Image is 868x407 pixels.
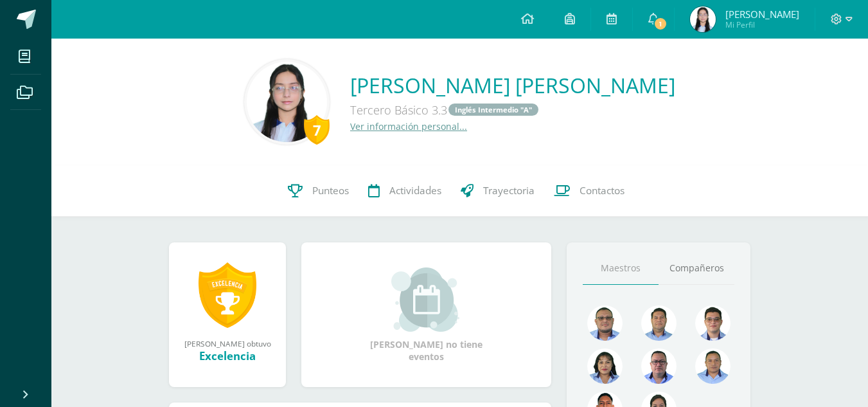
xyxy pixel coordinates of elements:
[359,165,451,217] a: Actividades
[583,252,659,285] a: Maestros
[312,184,349,197] span: Punteos
[544,165,634,217] a: Contactos
[641,348,677,384] img: 30ea9b988cec0d4945cca02c4e803e5a.png
[659,252,734,285] a: Compañeros
[725,8,799,21] span: [PERSON_NAME]
[304,115,330,145] div: 7
[278,165,359,217] a: Punteos
[483,184,535,197] span: Trayectoria
[182,348,273,363] div: Excelencia
[725,19,799,30] span: Mi Perfil
[350,120,467,132] a: Ver información personal...
[641,305,677,341] img: 2ac039123ac5bd71a02663c3aa063ac8.png
[362,267,491,363] div: [PERSON_NAME] no tiene eventos
[695,348,731,384] img: 2efff582389d69505e60b50fc6d5bd41.png
[448,104,538,116] a: Inglés Intermedio "A"
[587,348,623,384] img: 371adb901e00c108b455316ee4864f9b.png
[350,99,675,120] div: Tercero Básico 3.3
[389,184,441,197] span: Actividades
[247,62,327,142] img: 5b509723b3c7dfbc7bb9af0c48113439.png
[690,6,716,32] img: 8224eeaff9232e1565f782e295fa2f8a.png
[695,305,731,341] img: 6e6edff8e5b1d60e1b79b3df59dca1c4.png
[182,338,273,348] div: [PERSON_NAME] obtuvo
[350,71,675,99] a: [PERSON_NAME] [PERSON_NAME]
[653,17,668,31] span: 1
[580,184,624,197] span: Contactos
[451,165,544,217] a: Trayectoria
[587,305,623,341] img: 99962f3fa423c9b8099341731b303440.png
[391,267,461,332] img: event_small.png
